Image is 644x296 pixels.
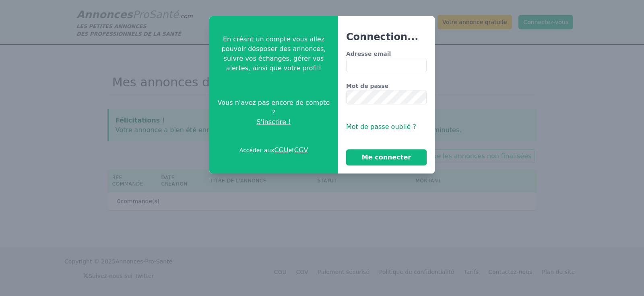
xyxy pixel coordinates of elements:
[239,145,308,155] p: Accéder aux et
[346,50,427,58] label: Adresse email
[257,117,291,127] span: S'inscrire !
[294,146,308,154] a: CGV
[346,149,427,165] button: Me connecter
[216,98,332,117] span: Vous n'avez pas encore de compte ?
[274,146,288,154] a: CGU
[216,35,332,73] p: En créant un compte vous allez pouvoir désposer des annonces, suivre vos échanges, gérer vos aler...
[346,82,427,90] label: Mot de passe
[346,31,427,43] h3: Connection...
[346,123,416,131] span: Mot de passe oublié ?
